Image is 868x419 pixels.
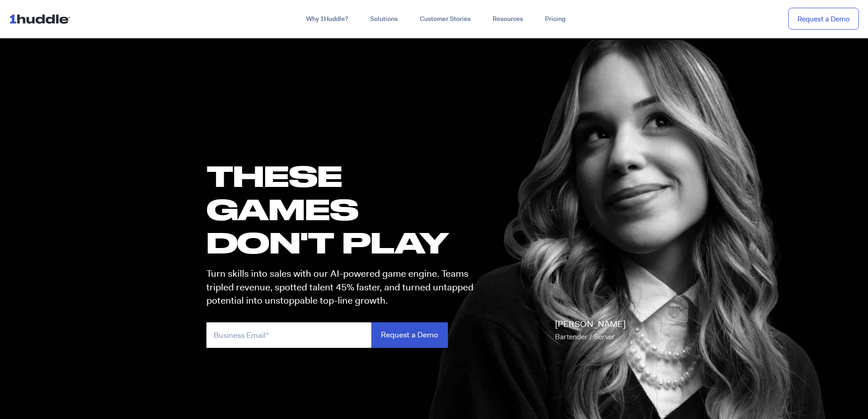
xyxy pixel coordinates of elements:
[206,322,371,347] input: Business Email*
[534,11,576,27] a: Pricing
[555,318,626,343] p: [PERSON_NAME]
[9,10,74,27] img: ...
[295,11,359,27] a: Why 1Huddle?
[359,11,409,27] a: Solutions
[206,267,482,307] p: Turn skills into sales with our AI-powered game engine. Teams tripled revenue, spotted talent 45%...
[555,332,615,341] span: Bartender / Server
[409,11,482,27] a: Customer Stories
[371,322,448,347] input: Request a Demo
[482,11,534,27] a: Resources
[206,159,482,259] h1: these GAMES DON'T PLAY
[788,8,859,30] a: Request a Demo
